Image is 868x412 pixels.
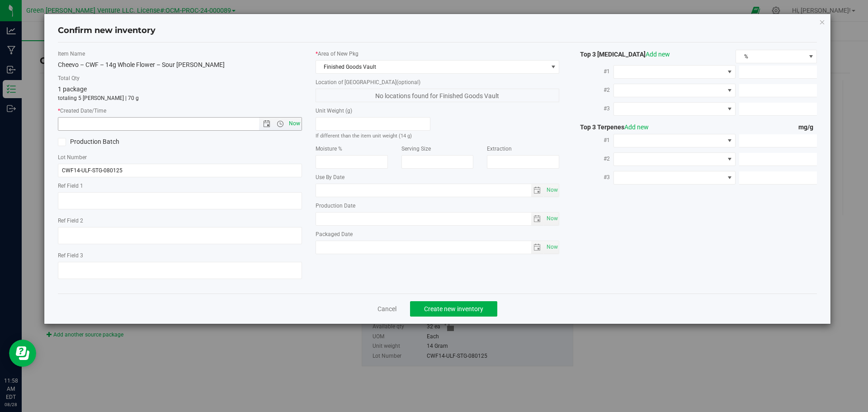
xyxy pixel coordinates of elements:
[646,51,670,58] a: Add new
[9,340,36,367] iframe: Resource center
[573,123,649,131] span: Top 3 Terpenes
[58,94,302,102] p: totaling 5 [PERSON_NAME] | 70 g
[58,74,302,82] label: Total Qty
[58,60,302,70] div: Cheevo – CWF – 14g Whole Flower – Sour [PERSON_NAME]
[573,151,613,167] label: #2
[544,184,560,197] span: Set Current date
[531,241,544,254] span: select
[58,153,302,161] label: Lot Number
[410,301,497,317] button: Create new inventory
[613,84,736,97] span: NO DATA FOUND
[544,241,559,254] span: select
[58,217,302,225] label: Ref Field 2
[58,137,173,147] label: Production Batch
[573,169,613,185] label: #3
[316,107,431,115] label: Unit Weight (g)
[316,173,560,181] label: Use By Date
[316,202,560,210] label: Production Date
[396,79,420,85] span: (optional)
[316,89,560,102] span: No locations found for Finished Goods Vault
[531,184,544,197] span: select
[58,182,302,190] label: Ref Field 1
[798,123,817,131] span: mg/g
[544,184,559,197] span: select
[544,241,560,254] span: Set Current date
[424,305,483,313] span: Create new inventory
[58,107,302,115] label: Created Date/Time
[573,51,670,58] span: Top 3 [MEDICAL_DATA]
[573,132,613,148] label: #1
[487,145,559,153] label: Extraction
[613,65,736,79] span: NO DATA FOUND
[58,251,302,260] label: Ref Field 3
[377,304,396,313] a: Cancel
[624,123,649,131] a: Add new
[58,25,156,37] h4: Confirm new inventory
[287,117,302,130] span: Set Current date
[316,61,548,73] span: Finished Goods Vault
[316,133,412,139] small: If different than the item unit weight (14 g)
[544,212,560,225] span: Set Current date
[531,213,544,225] span: select
[736,50,805,63] span: %
[272,120,288,128] span: Open the time view
[573,63,613,80] label: #1
[544,213,559,225] span: select
[573,100,613,117] label: #3
[401,145,474,153] label: Serving Size
[58,50,302,58] label: Item Name
[613,102,736,116] span: NO DATA FOUND
[58,85,87,93] span: 1 package
[316,78,560,86] label: Location of [GEOGRAPHIC_DATA]
[316,230,560,238] label: Packaged Date
[259,120,274,128] span: Open the date view
[316,145,388,153] label: Moisture %
[316,50,560,58] label: Area of New Pkg
[573,82,613,98] label: #2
